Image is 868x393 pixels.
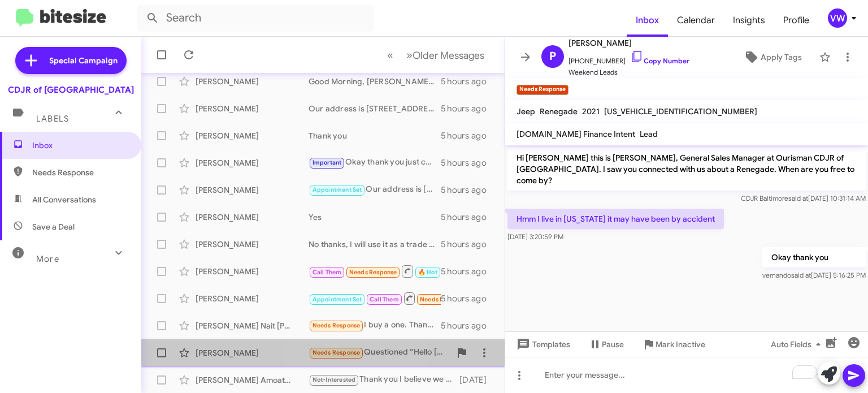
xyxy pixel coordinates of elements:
[313,376,356,383] span: Not-Interested
[656,334,705,355] span: Mark Inactive
[568,67,689,78] span: Weekend Leads
[579,334,633,355] button: Pause
[196,293,309,304] div: [PERSON_NAME]
[517,106,535,116] span: Jeep
[380,44,400,67] button: Previous
[828,8,847,28] div: vw
[441,293,496,304] div: 5 hours ago
[15,47,127,74] a: Special Campaign
[196,239,309,250] div: [PERSON_NAME]
[381,44,491,67] nav: Page navigation example
[400,44,491,67] button: Next
[441,130,496,141] div: 5 hours ago
[630,57,689,65] a: Copy Number
[762,271,866,279] span: vernando [DATE] 5:16:25 PM
[668,4,724,37] a: Calendar
[32,140,128,151] span: Inbox
[507,232,563,241] span: [DATE] 3:20:59 PM
[32,167,128,178] span: Needs Response
[32,194,96,205] span: All Conversations
[604,106,757,116] span: [US_VEHICLE_IDENTIFICATION_NUMBER]
[196,184,309,196] div: [PERSON_NAME]
[309,346,450,359] div: Questioned “Hello [PERSON_NAME], Thank you for your inquiry. Are you available to stop by either ...
[420,296,468,303] span: Needs Response
[517,129,635,139] span: [DOMAIN_NAME] Finance Intent
[724,4,774,37] span: Insights
[517,85,568,95] small: Needs Response
[762,247,866,267] p: Okay thank you
[196,320,309,331] div: [PERSON_NAME] Nait [PERSON_NAME]
[49,55,118,66] span: Special Campaign
[313,296,362,303] span: Appointment Set
[549,47,556,66] span: P
[313,322,361,329] span: Needs Response
[309,183,441,196] div: Our address is [STREET_ADDRESS][US_STATE]
[196,211,309,223] div: [PERSON_NAME]
[514,334,570,355] span: Templates
[731,47,814,67] button: Apply Tags
[441,157,496,169] div: 5 hours ago
[602,334,624,355] span: Pause
[196,266,309,277] div: [PERSON_NAME]
[313,159,342,166] span: Important
[32,221,75,232] span: Save a Deal
[774,4,818,37] a: Profile
[771,334,825,355] span: Auto Fields
[418,269,437,276] span: 🔥 Hot
[441,184,496,196] div: 5 hours ago
[788,194,808,202] span: said at
[387,48,393,62] span: «
[505,334,579,355] button: Templates
[441,239,496,250] div: 5 hours ago
[441,266,496,277] div: 5 hours ago
[313,269,342,276] span: Call Them
[441,76,496,87] div: 5 hours ago
[640,129,658,139] span: Lead
[196,103,309,114] div: [PERSON_NAME]
[309,239,441,250] div: No thanks, I will use it as a trade in
[568,36,689,50] span: [PERSON_NAME]
[370,296,399,303] span: Call Them
[633,334,714,355] button: Mark Inactive
[627,4,668,37] a: Inbox
[568,50,689,67] span: [PHONE_NUMBER]
[507,209,724,229] p: Hmm I live in [US_STATE] it may have been by accident
[406,48,413,62] span: »
[413,49,484,62] span: Older Messages
[761,47,802,67] span: Apply Tags
[36,114,69,124] span: Labels
[441,211,496,223] div: 5 hours ago
[309,130,441,141] div: Thank you
[309,373,459,386] div: Thank you I believe we talked
[762,334,834,355] button: Auto Fields
[309,156,441,169] div: Okay thank you just checking to see why
[309,103,441,114] div: Our address is [STREET_ADDRESS][US_STATE]. Ask for Dr. V when you get here
[507,148,866,191] p: Hi [PERSON_NAME] this is [PERSON_NAME], General Sales Manager at Ourisman CDJR of [GEOGRAPHIC_DAT...
[582,106,600,116] span: 2021
[309,319,441,332] div: I buy a one. Thank you
[196,347,309,359] div: [PERSON_NAME]
[459,374,496,386] div: [DATE]
[505,357,868,393] div: To enrich screen reader interactions, please activate Accessibility in Grammarly extension settings
[309,211,441,223] div: Yes
[309,264,441,278] div: buenos [PERSON_NAME] le estoy llamando
[441,320,496,331] div: 5 hours ago
[441,103,496,114] div: 5 hours ago
[313,349,361,356] span: Needs Response
[540,106,578,116] span: Renegade
[36,254,59,264] span: More
[196,374,309,386] div: [PERSON_NAME] Amoatey
[818,8,856,28] button: vw
[137,5,374,32] input: Search
[8,84,134,96] div: CDJR of [GEOGRAPHIC_DATA]
[349,269,397,276] span: Needs Response
[309,291,441,305] div: 4432641822
[313,186,362,193] span: Appointment Set
[196,76,309,87] div: [PERSON_NAME]
[196,157,309,169] div: [PERSON_NAME]
[741,194,866,202] span: CDJR Baltimore [DATE] 10:31:14 AM
[309,76,441,87] div: Good Morning, [PERSON_NAME]. Thank you for your inquiry. Are you available to stop by either [DAT...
